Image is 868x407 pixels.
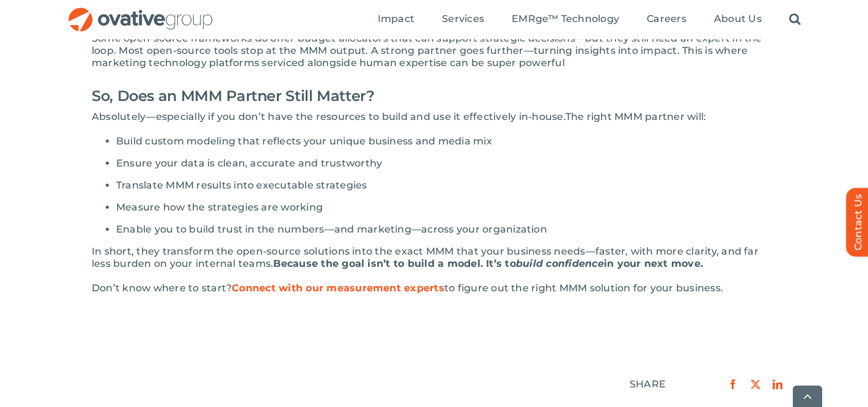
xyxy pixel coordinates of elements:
span: Careers [647,13,686,25]
span: Translate MMM results into executable strategies [116,179,367,191]
span: About Us [714,13,762,25]
div: SHARE [630,378,666,390]
a: Impact [378,13,414,26]
span: Ensure your data is clean, accurate and trustworthy [116,157,382,169]
span: The right MMM partner will: [565,111,706,122]
span: eworks do offer budget allocators that can support strategic decisions—but they still need an exp... [92,32,762,69]
a: OG_Full_horizontal_RGB [67,6,214,18]
a: Connect with our measurement experts [232,282,444,294]
a: LinkedIn [767,376,789,392]
span: Absolutely—especially if you don’t have the resources to build and use it effectively in-house. [92,111,565,122]
a: Search [789,13,801,26]
span: Don’t know where to start? [92,282,232,294]
span: Impact [378,13,414,25]
span: Build custom modeling that reflects your unique business and media mix [116,135,492,147]
span: Services [442,13,484,25]
a: Facebook [722,376,744,392]
span: Because the goal isn’t to build a model. It’s to [273,258,516,269]
span: Enable you to build trust in the numbers—and marketing—across your organization [116,223,547,235]
span: EMRge™ Technology [512,13,619,25]
a: Services [442,13,484,26]
span: Measure how the strategies are working [116,201,323,213]
a: About Us [714,13,762,26]
h2: So, Does an MMM Partner Still Matter? [92,81,776,111]
a: X [745,376,767,392]
span: e open-source solutions into the exact MMM that your business needs—faster, with more clarity, an... [92,245,759,269]
span: In short, they transform th [92,245,227,257]
span: to figure out the right MMM solution for your business. [444,282,723,294]
a: EMRge™ Technology [512,13,619,26]
span: in your next move. [604,258,703,269]
a: Careers [647,13,686,26]
span: build confidence [516,258,604,269]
